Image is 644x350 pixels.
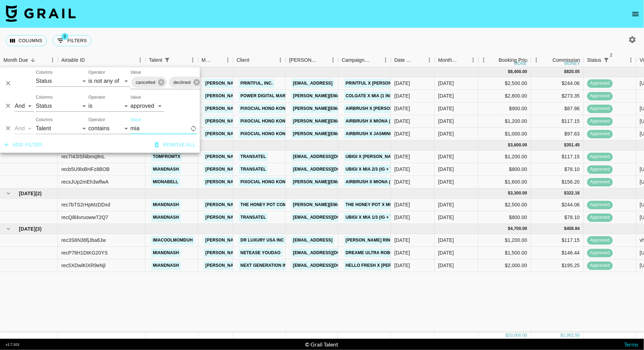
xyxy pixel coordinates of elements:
[510,226,527,232] div: 4,700.00
[479,115,531,128] div: $1,200.00
[438,53,458,67] div: Month Due
[151,261,181,270] a: miandnash
[567,142,580,148] div: 351.45
[172,55,182,65] button: Sort
[394,130,410,137] div: 09/09/2025
[6,342,19,347] div: v 1.7.103
[438,237,454,244] div: Jun '25
[380,55,391,65] button: Menu
[28,55,38,65] button: Sort
[291,152,370,161] a: [EMAIL_ADDRESS][DOMAIN_NAME]
[479,234,531,247] div: $1,200.00
[611,55,621,65] button: Sort
[204,236,318,245] a: [PERSON_NAME][EMAIL_ADDRESS][DOMAIN_NAME]
[438,249,454,256] div: Jun '25
[289,53,318,67] div: [PERSON_NAME]
[318,55,328,65] button: Sort
[531,259,584,272] div: $195.25
[564,226,567,232] div: $
[88,94,105,100] label: Operator
[608,52,615,59] span: 2
[567,190,580,196] div: 322.16
[543,55,553,65] button: Sort
[286,53,338,67] div: Booker
[531,234,584,247] div: $117.15
[291,213,370,222] a: [EMAIL_ADDRESS][DOMAIN_NAME]
[36,70,53,75] label: Columns
[602,55,611,65] div: 2 active filters
[239,104,309,113] a: Pixocial Hong Kong Limited
[508,69,510,75] div: $
[239,165,268,174] a: Transatel
[531,115,584,128] div: $117.15
[587,105,613,112] span: approved
[344,130,403,138] a: AirBrush x Jasmine (IG)
[344,152,444,161] a: Ubigi x [PERSON_NAME] (IG + TT, 3 Stories)
[3,101,13,111] button: Delete
[328,55,338,65] button: Menu
[479,55,489,65] button: Menu
[438,262,454,269] div: Jun '25
[61,249,108,256] div: recP7ltH1DtKG20YS
[275,55,286,65] button: Menu
[587,250,613,256] span: approved
[394,118,410,125] div: 09/09/2025
[394,166,410,173] div: 11/08/2025
[394,105,410,112] div: 09/09/2025
[508,142,510,148] div: $
[587,166,613,173] span: approved
[204,213,318,222] a: [PERSON_NAME][EMAIL_ADDRESS][DOMAIN_NAME]
[53,35,91,46] button: Show filters
[239,213,268,222] a: Transatel
[198,53,233,67] div: Manager
[239,236,286,245] a: DR LUXURY USA INC
[151,249,181,257] a: miandnash
[344,165,423,174] a: Ubigi x Mia 2/3 (IG + TT, 3 Stories)
[479,259,531,272] div: $2,000.00
[510,69,527,75] div: 8,400.00
[344,178,408,186] a: AirBrush x Miona (IG + TT)
[58,53,145,67] div: Airtable ID
[587,53,602,67] div: Status
[47,55,58,65] button: Menu
[458,55,468,65] button: Sort
[564,69,567,75] div: $
[130,94,141,100] label: Value
[6,35,47,46] button: Select columns
[291,261,370,270] a: [EMAIL_ADDRESS][DOMAIN_NAME]
[531,90,584,103] div: $273.35
[414,55,424,65] button: Sort
[36,94,53,100] label: Columns
[435,53,479,67] div: Month Due
[479,128,531,140] div: $1,000.00
[438,80,454,87] div: Sep '25
[291,249,370,257] a: [EMAIL_ADDRESS][DOMAIN_NAME]
[61,178,109,185] div: recsJUp2mEh3wflwA
[510,190,527,196] div: 3,300.00
[239,261,315,270] a: Next Generation Influencers
[213,55,223,65] button: Sort
[344,92,554,100] a: Colgate x Mia (1 Instagram Reel, 4 images, 4 months usage right and 45 days access)
[438,214,454,221] div: Jul '25
[204,261,318,270] a: [PERSON_NAME][EMAIL_ADDRESS][DOMAIN_NAME]
[223,55,233,65] button: Menu
[204,104,318,113] a: [PERSON_NAME][EMAIL_ADDRESS][DOMAIN_NAME]
[531,163,584,176] div: $78.10
[629,7,643,21] button: open drawer
[391,53,435,67] div: Date Created
[305,341,338,348] div: © Grail Talent
[344,261,440,270] a: Hello Fresh x [PERSON_NAME] (1IG + TT)
[36,117,53,123] label: Columns
[479,247,531,259] div: $1,500.00
[508,226,510,232] div: $
[624,341,638,348] a: Terms
[531,211,584,224] div: $78.10
[61,166,110,173] div: recb5U9lxBHFz8BOB
[564,61,580,66] div: money
[204,79,318,88] a: [PERSON_NAME][EMAIL_ADDRESS][DOMAIN_NAME]
[6,5,76,22] img: Grail Talent
[250,55,259,65] button: Sort
[204,165,318,174] a: [PERSON_NAME][EMAIL_ADDRESS][DOMAIN_NAME]
[4,53,28,67] div: Month Due
[394,214,410,221] div: 29/07/2025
